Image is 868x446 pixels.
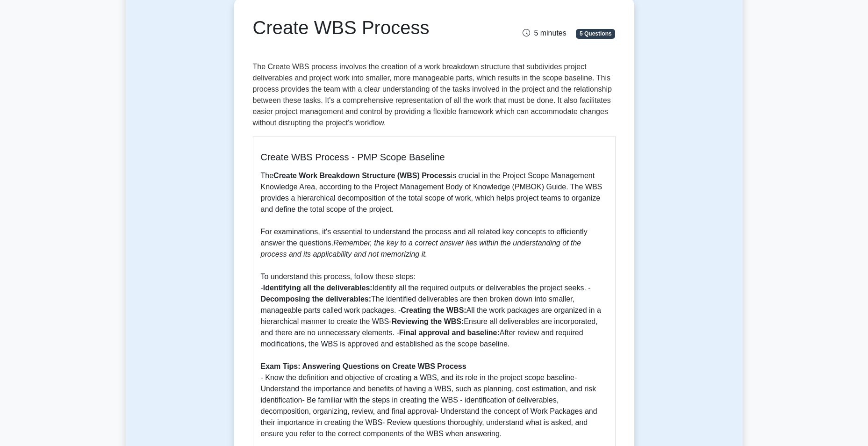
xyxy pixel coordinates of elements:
p: The is crucial in the Project Scope Management Knowledge Area, according to the Project Managemen... [261,170,608,439]
b: Create Work Breakdown Structure (WBS) Process [273,172,451,180]
h5: Create WBS Process - PMP Scope Baseline [261,151,608,163]
span: 5 Questions [576,29,615,38]
span: 5 minutes [523,29,566,37]
b: Final approval and baseline: [399,329,500,337]
b: Identifying all the deliverables: [263,284,373,292]
b: Decomposing the deliverables: [261,295,372,303]
b: Creating the WBS: [401,306,466,314]
h1: Create WBS Process [253,16,491,39]
i: Remember, the key to a correct answer lies within the understanding of the process and its applic... [261,239,581,258]
b: Reviewing the WBS: [392,317,464,325]
p: The Create WBS process involves the creation of a work breakdown structure that subdivides projec... [253,61,616,129]
b: Exam Tips: Answering Questions on Create WBS Process [261,362,466,370]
